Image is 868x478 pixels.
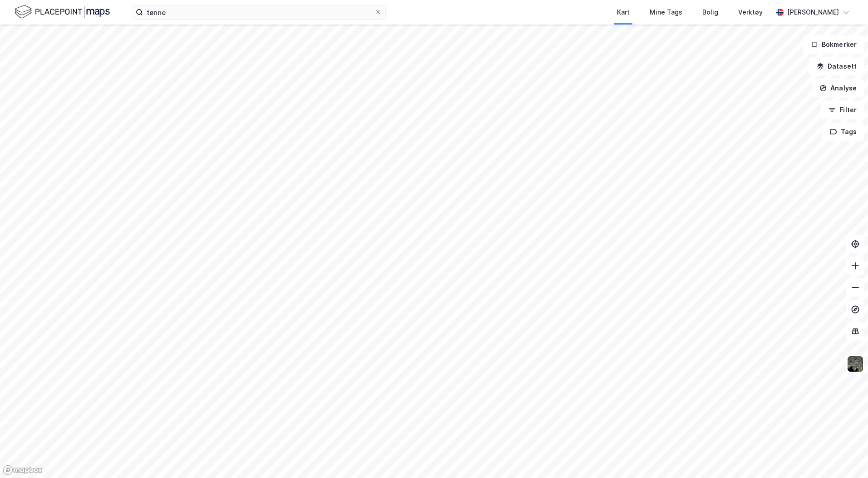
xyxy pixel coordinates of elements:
button: Tags [822,123,864,141]
div: Bolig [702,7,718,18]
a: Mapbox homepage [3,465,43,475]
iframe: Chat Widget [823,434,868,478]
button: Bokmerker [803,35,864,54]
input: Søk på adresse, matrikkel, gårdeiere, leietakere eller personer [143,5,375,19]
img: logo.f888ab2527a4732fd821a326f86c7f29.svg [15,4,110,20]
div: Kart [617,7,630,18]
div: Verktøy [738,7,763,18]
div: Kontrollprogram for chat [823,434,868,478]
div: [PERSON_NAME] [787,7,839,18]
div: Mine Tags [650,7,682,18]
button: Filter [821,101,864,119]
img: 9k= [847,355,864,373]
button: Analyse [812,79,864,97]
button: Datasett [809,57,864,75]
